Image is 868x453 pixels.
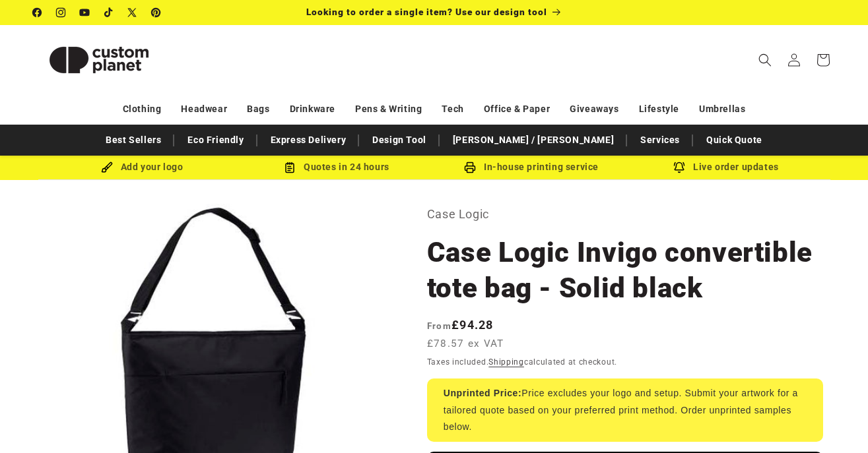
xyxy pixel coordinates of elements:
[442,98,463,121] a: Tech
[488,357,524,367] a: Shipping
[427,320,451,331] span: From
[700,129,769,152] a: Quick Quote
[639,98,679,121] a: Lifestyle
[434,159,629,175] div: In-house printing service
[427,318,494,332] strong: £94.28
[45,159,240,175] div: Add your logo
[264,129,353,152] a: Express Delivery
[355,98,422,121] a: Pens & Writing
[427,378,823,442] div: Price excludes your logo and setup. Submit your artwork for a tailored quote based on your prefer...
[240,159,434,175] div: Quotes in 24 hours
[484,98,550,121] a: Office & Paper
[366,129,433,152] a: Design Tool
[464,162,476,173] img: In-house printing
[427,355,823,369] div: Taxes included. calculated at checkout.
[629,159,824,175] div: Live order updates
[284,162,296,173] img: Order Updates Icon
[699,98,745,121] a: Umbrellas
[751,45,780,75] summary: Search
[444,388,522,398] strong: Unprinted Price:
[181,98,227,121] a: Headwear
[247,98,269,121] a: Bags
[673,162,685,173] img: Order updates
[290,98,335,121] a: Drinkware
[101,162,113,173] img: Brush Icon
[28,25,170,94] a: Custom Planet
[181,129,250,152] a: Eco Friendly
[634,129,686,152] a: Services
[446,129,620,152] a: [PERSON_NAME] / [PERSON_NAME]
[123,98,162,121] a: Clothing
[33,30,165,90] img: Custom Planet
[427,235,823,306] h1: Case Logic Invigo convertible tote bag - Solid black
[306,7,547,17] span: Looking to order a single item? Use our design tool
[99,129,168,152] a: Best Sellers
[570,98,618,121] a: Giveaways
[427,204,823,225] p: Case Logic
[427,336,504,351] span: £78.57 ex VAT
